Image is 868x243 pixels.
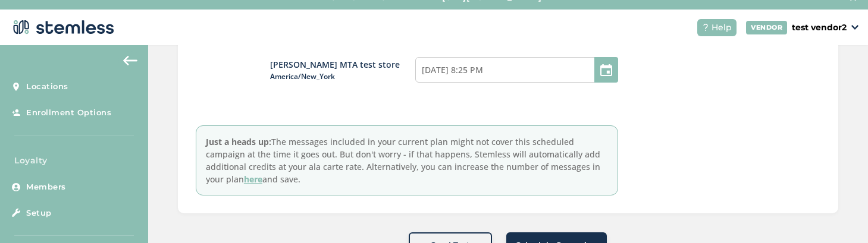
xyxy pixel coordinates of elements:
span: Setup [26,207,52,219]
span: Help [712,21,732,34]
strong: Just a heads up: [206,136,271,147]
span: America/New_York [270,71,415,82]
span: Locations [26,81,68,93]
img: logo-dark-0685b13c.svg [10,15,114,39]
a: here [244,173,262,185]
span: Enrollment Options [26,107,111,119]
img: icon_down-arrow-small-66adaf34.svg [851,25,858,30]
label: The messages included in your current plan might not cover this scheduled campaign at the time it... [196,125,618,195]
input: MM/DD/YYYY [415,57,618,83]
p: test vendor2 [792,21,847,34]
img: icon-arrow-back-accent-c549486e.svg [123,56,137,65]
label: [PERSON_NAME] MTA test store [270,59,415,82]
div: VENDOR [746,21,787,34]
iframe: Chat Widget [809,186,868,243]
img: icon-help-white-03924b79.svg [702,24,709,31]
span: Members [26,181,66,193]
